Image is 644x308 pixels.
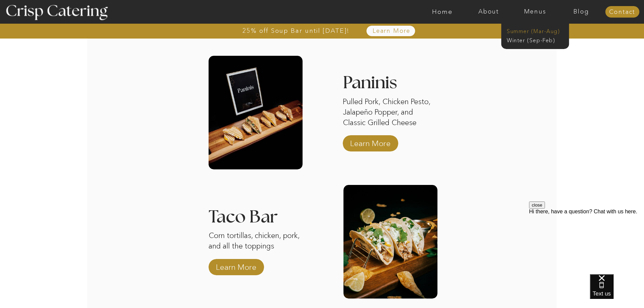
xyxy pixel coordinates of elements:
a: Learn More [357,28,426,34]
a: Winter (Sep-Feb) [507,37,562,43]
iframe: podium webchat widget bubble [590,274,644,308]
p: Corn tortillas, chicken, pork, and all the toppings [209,231,303,263]
a: Summer (Mar-Aug) [507,27,567,34]
a: About [466,8,512,15]
a: Learn More [348,132,393,151]
a: Menus [512,8,558,15]
a: Home [419,8,466,15]
a: Contact [605,9,639,16]
a: 25% off Soup Bar until [DATE]! [218,27,374,34]
p: Pulled Pork, Chicken Pesto, Jalapeño Popper, and Classic Grilled Cheese [343,97,437,129]
a: Blog [558,8,604,15]
a: Learn More [214,256,259,275]
h3: Paninis [343,74,437,96]
h3: Taco Bar [209,208,303,217]
iframe: podium webchat widget prompt [529,202,644,283]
